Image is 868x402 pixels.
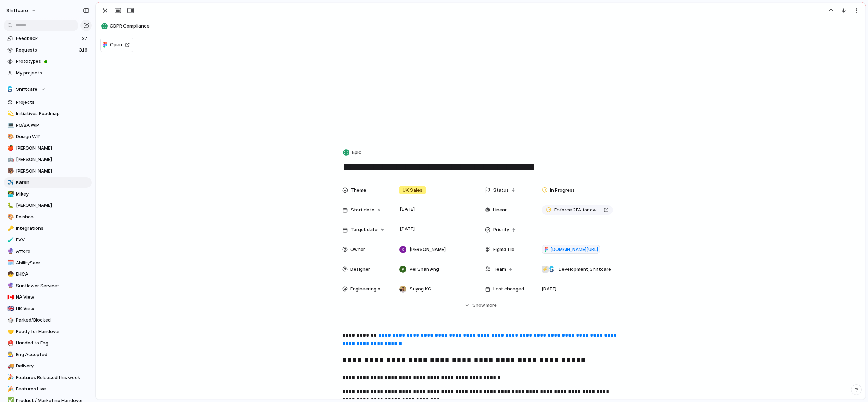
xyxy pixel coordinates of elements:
a: Enforce 2FA for owner and all staff access [542,205,613,215]
span: [DATE] [398,225,417,233]
a: 🔮Afford [4,246,92,257]
span: Prototypes [16,58,89,65]
div: 🔮 [7,247,12,256]
a: 🧪EVV [4,235,92,245]
button: 🗓️ [6,259,13,266]
span: Start date [351,206,374,214]
span: Engineering owner [350,286,387,293]
span: shiftcare [6,7,28,14]
span: [DOMAIN_NAME][URL] [550,246,598,253]
button: 🍎 [6,145,13,152]
a: [DOMAIN_NAME][URL] [542,245,600,254]
div: 🎨 [7,133,12,141]
span: Karan [16,179,89,186]
a: 💻PO/BA WIP [4,120,92,131]
span: Show [472,302,485,309]
div: 🐛 [7,202,12,210]
a: 👨‍💻Mikey [4,189,92,199]
a: 🤖[PERSON_NAME] [4,154,92,165]
button: 👨‍💻 [6,191,13,198]
a: 🎨Peishan [4,212,92,222]
a: 🐻[PERSON_NAME] [4,166,92,176]
span: Epic [352,149,361,156]
div: 🧪 [7,236,12,244]
a: ⛑️Handed to Eng. [4,338,92,348]
div: 🎨Design WIP [4,131,92,142]
a: 🚚Delivery [4,361,92,371]
span: Handed to Eng. [16,340,89,347]
div: 🧒EHCA [4,269,92,280]
span: Initiatives Roadmap [16,110,89,117]
a: 🇨🇦NA View [4,292,92,302]
span: Last changed [493,286,524,293]
button: Shiftcare [4,84,92,95]
span: [DATE] [398,205,417,214]
a: My projects [4,68,92,78]
span: Enforce 2FA for owner and all staff access [554,206,601,214]
button: Open [100,38,133,52]
div: ⛑️ [7,339,12,347]
span: Status [493,187,509,194]
button: GDPR Compliance [99,20,862,32]
span: Design WIP [16,133,89,140]
button: 🎲 [6,317,13,324]
span: Theme [351,187,366,194]
a: 🗓️AbilitySeer [4,258,92,268]
div: 🎨 [7,213,12,221]
button: 💻 [6,122,13,129]
a: 🎉Features Released this week [4,372,92,383]
a: 🇬🇧UK View [4,304,92,314]
div: 🇬🇧 [7,305,12,313]
button: 🔮 [6,248,13,255]
div: 🗓️ [7,259,12,267]
span: Integrations [16,225,89,232]
span: Sunflower Services [16,282,89,289]
a: Requests316 [4,45,92,55]
span: Suyog KC [410,286,432,293]
button: 🇨🇦 [6,294,13,301]
button: 🎨 [6,214,13,221]
span: Team [494,266,506,273]
button: 🎉 [6,374,13,381]
span: Figma file [493,246,514,253]
span: Development , Shiftcare [559,266,611,273]
button: Epic [342,148,363,158]
span: UK View [16,305,89,312]
span: Delivery [16,362,89,370]
a: 🤝Ready for Handover [4,326,92,337]
a: Projects [4,97,92,108]
span: Owner [350,246,365,253]
span: [DATE] [542,286,556,293]
div: 🎲 [7,316,12,324]
a: 💫Initiatives Roadmap [4,108,92,119]
button: 🎉 [6,385,13,392]
a: 🐛[PERSON_NAME] [4,200,92,211]
span: Parked/Blocked [16,317,89,324]
span: Requests [16,47,77,54]
span: Priority [493,226,509,233]
span: EHCA [16,271,89,278]
a: 🔮Sunflower Services [4,281,92,291]
span: [PERSON_NAME] [16,168,89,175]
button: 🧒 [6,271,13,278]
span: EVV [16,236,89,244]
div: 👨‍🏭 [7,350,12,359]
span: Designer [350,266,370,273]
div: 👨‍🏭Eng Accepted [4,349,92,360]
span: Shiftcare [16,86,37,93]
button: 🔑 [6,225,13,232]
div: 🎉 [7,373,12,382]
a: Feedback27 [4,33,92,44]
span: more [486,302,497,309]
div: 🇨🇦 [7,293,12,301]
